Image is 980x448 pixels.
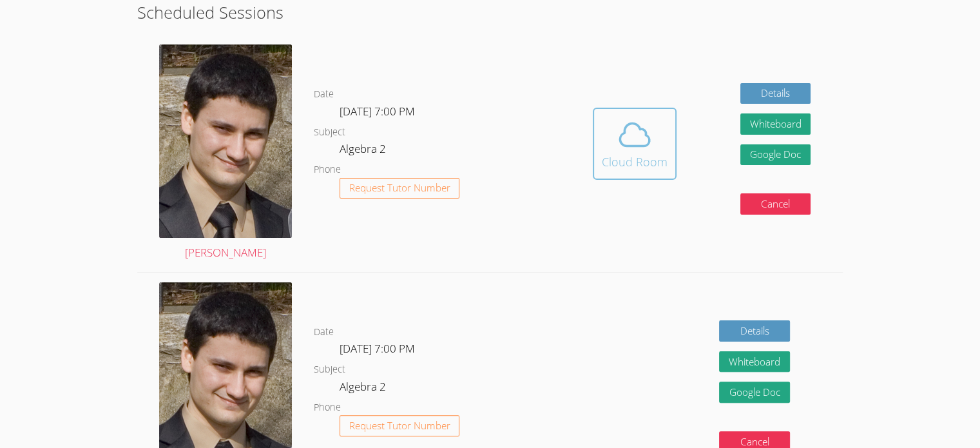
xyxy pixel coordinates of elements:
a: Details [719,320,790,342]
span: [DATE] 7:00 PM [340,104,415,119]
button: Cancel [740,193,811,215]
dt: Date [314,86,334,102]
button: Whiteboard [719,351,790,373]
dd: Algebra 2 [340,140,389,162]
button: Whiteboard [740,113,811,135]
div: Cloud Room [602,153,668,171]
a: Google Doc [719,382,790,403]
span: [DATE] 7:00 PM [340,341,415,356]
a: Google Doc [740,144,811,166]
span: Request Tutor Number [349,421,450,431]
dt: Subject [314,362,345,378]
a: Details [740,83,811,104]
a: [PERSON_NAME] [159,44,292,262]
button: Request Tutor Number [340,415,460,436]
img: david.jpg [159,44,292,238]
dt: Date [314,324,334,340]
button: Request Tutor Number [340,178,460,199]
button: Cloud Room [593,108,677,180]
dt: Phone [314,400,341,416]
span: Request Tutor Number [349,183,450,193]
dt: Phone [314,162,341,178]
dt: Subject [314,124,345,141]
dd: Algebra 2 [340,378,389,400]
